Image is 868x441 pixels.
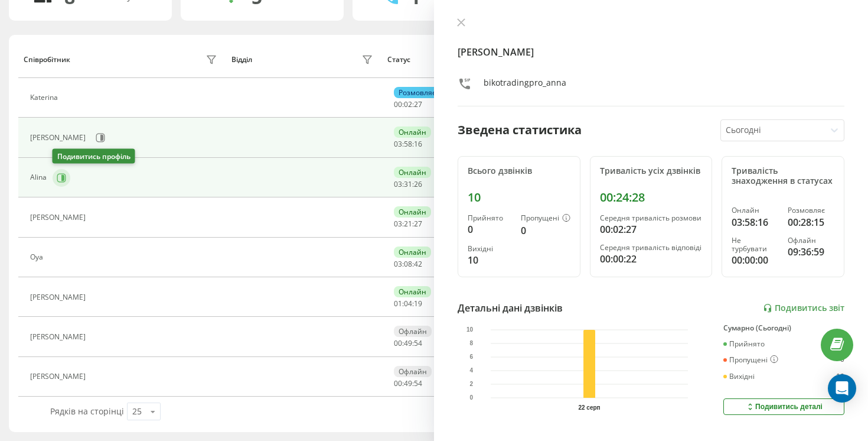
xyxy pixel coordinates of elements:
[30,173,50,181] div: Alina
[394,247,431,258] div: Онлайн
[404,219,412,229] span: 21
[745,402,823,411] div: Подивитись деталі
[579,404,601,411] text: 22 серп
[30,213,89,222] div: [PERSON_NAME]
[394,140,422,148] div: : :
[414,338,422,348] span: 54
[763,303,844,313] a: Подивитись звіт
[521,214,570,223] div: Пропущені
[404,259,412,269] span: 08
[30,253,46,261] div: Oya
[394,100,422,109] div: : :
[132,406,142,417] div: 25
[788,215,834,229] div: 00:28:15
[414,179,422,189] span: 26
[404,99,412,109] span: 02
[468,214,511,222] div: Прийнято
[30,293,89,301] div: [PERSON_NAME]
[788,206,834,215] div: Розмовляє
[404,179,412,189] span: 31
[468,253,511,267] div: 10
[468,222,511,236] div: 0
[470,354,474,361] text: 6
[600,166,703,176] div: Тривалість усіх дзвінків
[30,372,89,381] div: [PERSON_NAME]
[24,56,70,64] div: Співробітник
[600,252,703,266] div: 00:00:22
[723,398,844,415] button: Подивитись деталі
[394,286,431,297] div: Онлайн
[30,134,89,142] div: [PERSON_NAME]
[788,245,834,259] div: 09:36:59
[387,56,410,64] div: Статус
[414,378,422,388] span: 54
[231,56,252,64] div: Відділ
[521,223,570,238] div: 0
[414,139,422,149] span: 16
[484,77,566,94] div: bikotradingpro_anna
[394,127,431,138] div: Онлайн
[466,327,474,333] text: 10
[394,220,422,228] div: : :
[404,299,412,309] span: 04
[394,300,422,308] div: : :
[394,378,402,388] span: 00
[600,222,703,236] div: 00:02:27
[30,333,89,341] div: [PERSON_NAME]
[470,341,474,347] text: 8
[414,259,422,269] span: 42
[394,139,402,149] span: 03
[394,99,402,109] span: 00
[723,355,778,365] div: Пропущені
[414,99,422,109] span: 27
[394,338,402,348] span: 00
[723,372,755,381] div: Вихідні
[723,324,844,332] div: Сумарно (Сьогодні)
[828,374,856,403] div: Open Intercom Messenger
[404,338,412,348] span: 49
[600,214,703,222] div: Середня тривалість розмови
[732,166,834,186] div: Тривалість знаходження в статусах
[458,301,563,315] div: Детальні дані дзвінків
[470,381,474,388] text: 2
[468,190,570,205] div: 10
[414,219,422,229] span: 27
[414,299,422,309] span: 19
[600,190,703,205] div: 00:24:28
[732,215,778,229] div: 03:58:16
[468,245,511,253] div: Вихідні
[394,380,422,388] div: : :
[836,372,844,381] div: 10
[394,260,422,268] div: : :
[50,406,124,417] span: Рядків на сторінці
[394,299,402,309] span: 01
[394,366,432,377] div: Офлайн
[723,340,765,348] div: Прийнято
[468,166,570,176] div: Всього дзвінків
[394,219,402,229] span: 03
[404,378,412,388] span: 49
[732,253,778,267] div: 00:00:00
[394,167,431,178] div: Онлайн
[394,326,432,337] div: Офлайн
[458,45,844,59] h4: [PERSON_NAME]
[394,339,422,348] div: : :
[30,93,61,102] div: Katerina
[788,236,834,245] div: Офлайн
[394,87,440,98] div: Розмовляє
[404,139,412,149] span: 58
[394,206,431,218] div: Онлайн
[394,259,402,269] span: 03
[394,179,402,189] span: 03
[470,368,474,374] text: 4
[732,236,778,254] div: Не турбувати
[600,244,703,252] div: Середня тривалість відповіді
[394,180,422,189] div: : :
[53,149,135,164] div: Подивитись профіль
[470,395,474,401] text: 0
[458,121,582,139] div: Зведена статистика
[732,206,778,215] div: Онлайн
